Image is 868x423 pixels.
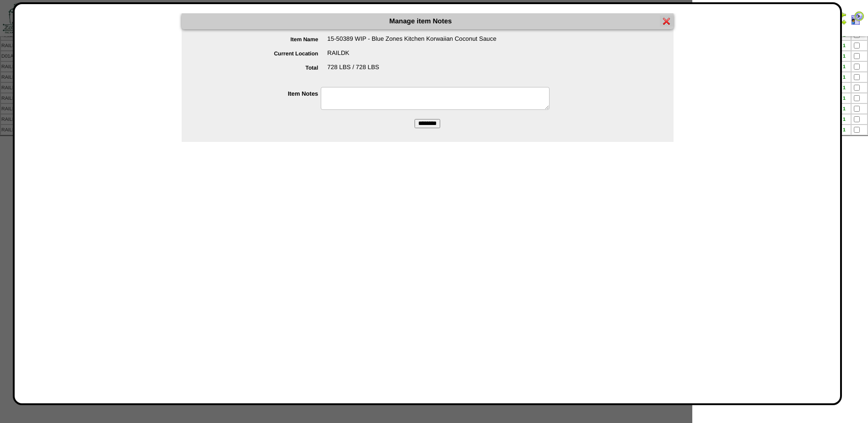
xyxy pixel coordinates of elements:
div: 1 [838,127,850,133]
div: Manage item Notes [182,13,674,29]
label: Total [200,65,328,71]
div: 1 [838,96,850,101]
div: 1 [838,85,850,91]
div: 1 [838,106,850,112]
img: arrowright.gif [840,18,847,26]
div: 1 [838,43,850,49]
label: Item Name [200,36,328,43]
div: 1 [838,64,850,70]
div: 1 [838,54,850,59]
div: RAILDK [200,49,674,64]
label: Current Location [200,50,328,57]
div: 728 LBS / 728 LBS [200,64,674,78]
img: arrowleft.gif [840,11,847,18]
div: 15-50389 WIP - Blue Zones Kitchen Korwaiian Coconut Sauce [200,35,674,49]
div: 1 [838,75,850,80]
img: calendarcustomer.gif [850,11,864,26]
img: error.gif [663,17,670,25]
label: Item Notes [200,90,321,97]
div: 1 [838,117,850,122]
